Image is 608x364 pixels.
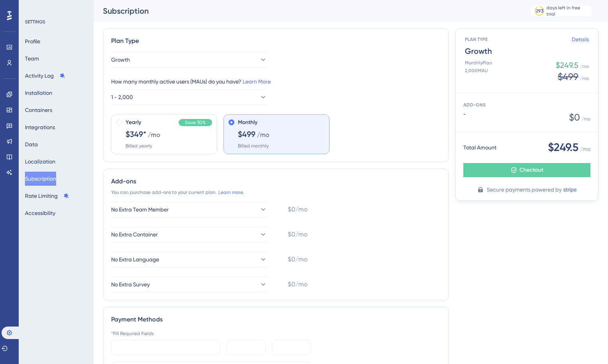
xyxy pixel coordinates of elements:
[103,5,511,16] div: Subscription
[278,343,308,352] iframe: Quadro seguro de entrada do CVC
[111,230,158,239] span: No Extra Container
[111,330,311,337] div: *Fill Required Fields
[25,51,39,66] button: Team
[25,120,55,134] button: Integrations
[463,111,569,117] span: -
[243,78,271,85] a: Learn More
[238,143,269,149] span: Billed monthly
[25,172,56,186] button: Subscription
[111,252,267,267] button: No Extra Language
[111,177,441,186] div: Add-ons
[575,333,599,357] iframe: UserGuiding AI Assistant Launcher
[111,227,267,242] button: No Extra Container
[126,118,141,127] span: Yearly
[25,103,52,117] button: Containers
[218,189,244,195] a: Learn more.
[463,163,590,177] button: Checkout
[25,137,38,151] button: Data
[25,19,88,25] div: SETTINGS
[185,119,206,126] span: Save 30%
[111,189,217,195] span: You can purchase add-ons to your current plan.
[487,185,562,194] span: Secure payments powered by
[558,71,578,83] span: $499
[111,92,133,102] span: 1 - 2,000
[111,202,267,217] button: No Extra Team Member
[288,230,308,239] span: $0/mo
[463,102,486,108] span: ADD-ONS
[519,165,543,175] span: Checkout
[536,8,543,14] div: 293
[111,280,150,289] span: No Extra Survey
[465,60,492,66] span: Monthly Plan
[111,55,130,64] span: Growth
[111,52,267,67] button: Growth
[25,206,55,220] button: Accessibility
[572,35,589,44] a: Details
[257,130,269,140] span: /mo
[580,75,589,82] span: / mo
[111,205,169,214] span: No Extra Team Member
[111,77,441,86] div: How many monthly active users (MAUs) do you have?
[118,343,217,352] iframe: Quadro seguro de entrada do número do cartão
[111,277,267,292] button: No Extra Survey
[148,130,160,140] span: /mo
[288,280,308,289] span: $0/mo
[580,63,589,69] span: / mo
[581,116,590,122] span: / mo
[238,129,255,140] span: $499
[546,5,590,17] div: days left in free trial
[288,255,308,264] span: $0/mo
[548,140,578,155] span: $249.5
[126,129,146,140] span: $349*
[569,111,580,124] span: $ 0
[25,69,66,83] button: Activity Log
[25,86,52,100] button: Installation
[25,34,40,48] button: Profile
[25,154,55,169] button: Localization
[580,144,590,154] span: / mo
[556,60,578,71] span: $249.5
[25,189,69,203] button: Rate Limiting
[111,89,267,105] button: 1 - 2,000
[465,36,572,43] span: PLAN TYPE
[465,46,589,57] span: Growth
[465,67,492,74] span: 2,000 MAU
[126,143,152,149] span: Billed yearly
[111,255,159,264] span: No Extra Language
[463,143,496,152] span: Total Amount
[233,343,262,352] iframe: Quadro seguro de entrada da data de validade
[288,205,308,214] span: $0/mo
[111,315,441,324] div: Payment Methods
[238,118,257,127] span: Monthly
[111,36,441,46] div: Plan Type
